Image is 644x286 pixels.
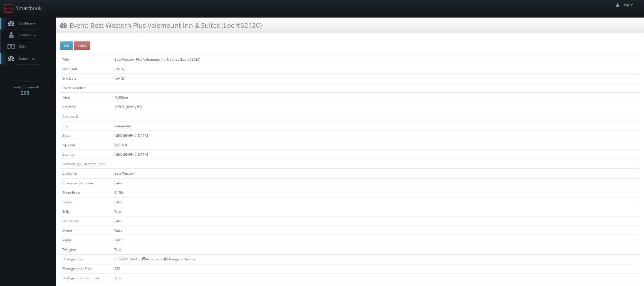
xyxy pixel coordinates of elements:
[60,41,73,50] button: Edit
[112,178,640,188] td: False
[60,102,112,112] td: Address
[4,4,13,13] img: smartbook-logo.png
[60,55,112,64] td: Title
[16,56,35,61] span: Smartmap
[60,83,112,93] td: Event Deadline
[60,140,112,150] td: Zip Code
[60,121,112,131] td: City
[112,226,640,235] td: False
[112,273,640,283] td: True
[112,150,640,159] td: [GEOGRAPHIC_DATA]
[60,20,262,30] h3: Event: Best Western Plus Valemount Inn & Suites (Loc #62120)
[60,112,112,121] td: Address 2
[112,254,640,264] td: [PERSON_NAME] - Accepted --
[21,89,29,96] strong: 268
[60,188,112,197] td: Shoot Price
[112,102,640,112] td: 1950 Highway 5 S
[112,188,640,197] td: 2,150
[624,3,635,8] span: Will
[60,254,112,264] td: Photographer
[112,264,640,273] td: 950
[60,150,112,159] td: Country
[112,55,640,64] td: Best Western Plus Valemount Inn & Suites (Loc #62120)
[60,235,112,245] td: Video
[16,21,36,26] span: Dashboard
[112,169,640,178] td: Best Western
[112,197,640,207] td: False
[60,159,112,169] td: Temporary Customer Email
[16,33,38,37] span: Contacts
[60,93,112,102] td: Time
[60,131,112,140] td: State
[60,273,112,283] td: Photographer Reminder
[60,207,112,216] td: Stills
[60,245,112,254] td: Twilights
[112,131,640,140] td: [GEOGRAPHIC_DATA]
[60,169,112,178] td: Customer
[74,41,90,50] button: Delete
[60,216,112,226] td: Headshots
[112,140,640,150] td: V0E 2Z0
[60,197,112,207] td: Panos
[112,93,640,102] td: 10:00am
[112,216,640,226] td: False
[60,264,112,273] td: Photographer Price
[164,257,195,261] a: Change to Decline
[112,235,640,245] td: False
[60,226,112,235] td: Drone
[112,207,640,216] td: True
[16,44,26,49] span: Bids
[112,74,640,83] td: [DATE]
[60,178,112,188] td: Customer Reminder
[112,64,640,74] td: [DATE]
[60,64,112,74] td: Start Date
[60,74,112,83] td: End Date
[112,121,640,131] td: Valemount
[11,84,39,90] span: Events this month
[112,245,640,254] td: True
